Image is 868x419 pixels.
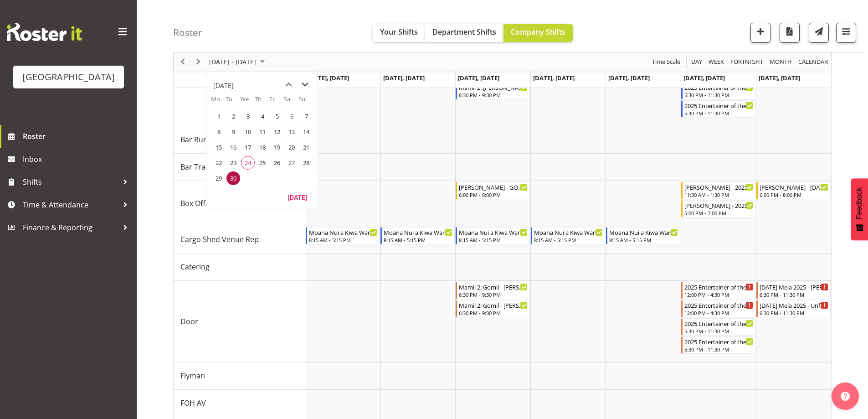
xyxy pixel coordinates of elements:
[651,57,681,68] span: Time Scale
[851,178,868,240] button: Feedback - Show survey
[270,140,284,154] span: Friday, September 19, 2025
[241,156,255,170] span: Wednesday, September 24, 2025
[256,140,269,154] span: Thursday, September 18, 2025
[681,182,755,199] div: Box Office"s event - Michelle - 2025 Entertainer of the Year - Box Office - MATINEE - Michelle Br...
[284,95,298,109] th: Sa
[756,182,831,199] div: Box Office"s event - Bobby-Lea - Diwali Mela 2025 BOX OFFICE - Bobby-Lea Awhina Cassidy Begin Fro...
[212,109,226,123] span: Monday, September 1, 2025
[174,154,305,181] td: Bar Training resource
[681,200,755,217] div: Box Office"s event - Valerie - 2025 Entertainer of the Year - Box Office - EVENING - Valerie Dona...
[282,191,313,203] button: Today
[681,100,755,118] div: Bar"s event - 2025 Entertainer of the Year - EVENING - Aaron Smart Begin From Saturday, October 4...
[456,300,530,317] div: Door"s event - Mamil 2: Gomil - Skye Colonna Begin From Wednesday, October 1, 2025 at 6:30:00 PM ...
[298,95,313,109] th: Su
[684,182,753,191] div: [PERSON_NAME] - 2025 Entertainer of the Year - Box Office - MATINEE - [PERSON_NAME]
[212,125,226,139] span: Monday, September 8, 2025
[690,57,704,68] button: Timeline Day
[651,57,682,68] button: Time Scale
[180,398,206,409] span: FOH AV
[759,74,800,82] span: [DATE], [DATE]
[174,126,305,154] td: Bar Runner resource
[285,140,298,154] span: Saturday, September 20, 2025
[255,95,269,109] th: Th
[503,24,573,42] button: Company Shifts
[174,390,305,417] td: FOH AV resource
[456,282,530,299] div: Door"s event - Mamil 2: Gomil - Fiona Macnab Begin From Wednesday, October 1, 2025 at 6:30:00 PM ...
[760,300,828,310] div: [DATE] Mela 2025 - Unfilled
[285,125,298,139] span: Saturday, September 13, 2025
[23,221,118,234] span: Finance & Reporting
[684,109,753,117] div: 5:30 PM - 11:30 PM
[208,57,269,68] button: September 2025
[756,282,831,299] div: Door"s event - Diwali Mela 2025 - Max Allan Begin From Sunday, October 5, 2025 at 6:30:00 PM GMT+...
[180,134,220,145] span: Bar Runner
[285,156,298,170] span: Saturday, September 27, 2025
[180,316,198,327] span: Door
[177,57,189,68] button: Previous
[299,156,313,170] span: Sunday, September 28, 2025
[212,156,226,170] span: Monday, September 22, 2025
[750,23,770,43] button: Add a new shift
[384,236,452,243] div: 8:15 AM - 5:15 PM
[384,228,452,237] div: Moana Nui a Kiwa Wānanga Cargo Shed - [PERSON_NAME]
[299,140,313,154] span: Sunday, September 21, 2025
[256,109,269,123] span: Thursday, September 4, 2025
[684,319,753,328] div: 2025 Entertainer of the Year - EVENING - [PERSON_NAME]
[180,234,259,245] span: Cargo Shed Venue Rep
[241,140,255,154] span: Wednesday, September 17, 2025
[240,95,255,109] th: We
[459,191,528,198] div: 6:00 PM - 8:00 PM
[174,281,305,362] td: Door resource
[226,140,240,154] span: Tuesday, September 16, 2025
[383,74,425,82] span: [DATE], [DATE]
[681,300,755,317] div: Door"s event - 2025 Entertainer of the Year - MATINEE - Unfilled Begin From Saturday, October 4, ...
[531,227,605,244] div: Cargo Shed Venue Rep"s event - Moana Nui a Kiwa Wānanga Cargo Shed - Robin Hendriks Begin From Th...
[681,282,755,299] div: Door"s event - 2025 Entertainer of the Year - MATINEE - Tommy Shorter Begin From Saturday, Octobe...
[760,309,828,316] div: 6:30 PM - 11:30 PM
[206,52,270,72] div: Sep 29 - Oct 05, 2025
[226,171,240,186] td: Tuesday, September 30, 2025
[180,161,222,172] span: Bar Training
[241,109,255,123] span: Wednesday, September 3, 2025
[684,191,753,198] div: 11:30 AM - 1:30 PM
[608,74,650,82] span: [DATE], [DATE]
[841,392,850,401] img: help-xxl-2.png
[180,198,215,209] span: Box Office
[241,125,255,139] span: Wednesday, September 10, 2025
[23,175,118,189] span: Shifts
[22,70,115,84] div: [GEOGRAPHIC_DATA]
[707,57,726,68] button: Timeline Week
[270,125,284,139] span: Friday, September 12, 2025
[425,24,503,42] button: Department Shifts
[684,327,753,335] div: 5:30 PM - 11:30 PM
[280,77,297,93] button: previous month
[226,125,240,139] span: Tuesday, September 9, 2025
[684,209,753,217] div: 5:00 PM - 7:00 PM
[212,171,226,185] span: Monday, September 29, 2025
[174,226,305,253] td: Cargo Shed Venue Rep resource
[380,27,418,37] span: Your Shifts
[534,236,603,243] div: 8:15 AM - 5:15 PM
[684,300,753,310] div: 2025 Entertainer of the Year - MATINEE - Unfilled
[684,282,753,291] div: 2025 Entertainer of the Year - MATINEE - [PERSON_NAME]
[768,57,794,68] button: Timeline Month
[299,125,313,139] span: Sunday, September 14, 2025
[681,82,755,99] div: Bar"s event - 2025 Entertainer of the Year - EVENING - Chris Darlington Begin From Saturday, Octo...
[306,227,380,244] div: Cargo Shed Venue Rep"s event - Moana Nui a Kiwa Wānanga Cargo Shed - Robin Hendriks Begin From Mo...
[380,227,455,244] div: Cargo Shed Venue Rep"s event - Moana Nui a Kiwa Wānanga Cargo Shed - Robin Hendriks Begin From Tu...
[270,109,284,123] span: Friday, September 5, 2025
[684,291,753,298] div: 12:00 PM - 4:30 PM
[285,109,298,123] span: Saturday, September 6, 2025
[855,187,863,219] span: Feedback
[684,309,753,316] div: 12:00 PM - 4:30 PM
[308,74,349,82] span: [DATE], [DATE]
[180,261,210,272] span: Catering
[174,253,305,281] td: Catering resource
[23,152,132,166] span: Inbox
[212,140,226,154] span: Monday, September 15, 2025
[609,236,678,243] div: 8:15 AM - 5:15 PM
[190,52,206,72] div: next period
[173,27,202,38] h4: Roster
[213,77,234,95] div: title
[684,101,753,110] div: 2025 Entertainer of the Year - EVENING - [PERSON_NAME]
